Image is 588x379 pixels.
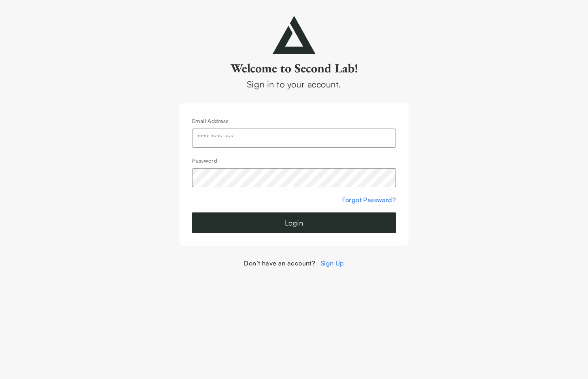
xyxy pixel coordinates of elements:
a: Forgot Password? [342,196,396,204]
label: Email Address [192,117,228,124]
div: Don’t have an account? [179,258,409,268]
h2: Welcome to Second Lab! [179,60,409,76]
label: Password [192,157,217,164]
button: Login [192,212,396,233]
img: secondlab-logo [273,16,315,54]
a: Sign Up [320,259,344,267]
div: Sign in to your account. [179,78,409,91]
